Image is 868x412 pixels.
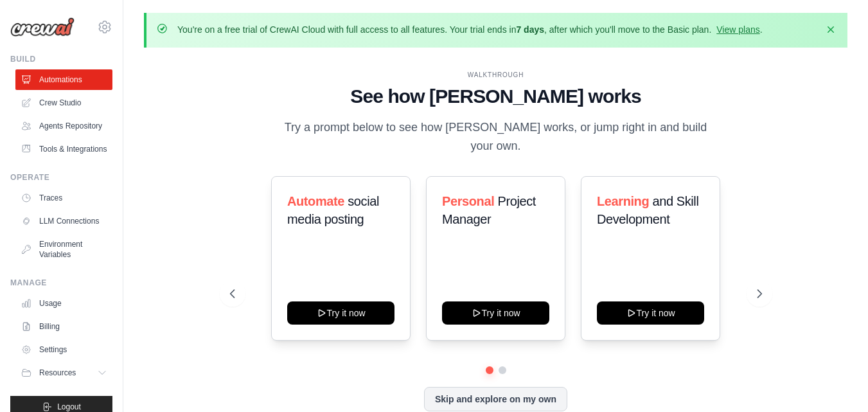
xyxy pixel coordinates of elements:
p: Try a prompt below to see how [PERSON_NAME] works, or jump right in and build your own. [280,118,712,156]
a: Crew Studio [15,93,112,113]
span: Automate [287,194,344,208]
span: Personal [442,194,494,208]
span: Project Manager [442,194,536,226]
span: Resources [39,368,76,378]
div: Manage [10,278,112,288]
a: Billing [15,316,112,337]
a: Usage [15,293,112,314]
div: Build [10,54,112,64]
a: View plans [716,24,759,35]
span: Learning [597,194,649,208]
a: Tools & Integrations [15,139,112,159]
img: Logo [10,17,75,37]
button: Try it now [442,301,549,325]
button: Resources [15,363,112,383]
p: You're on a free trial of CrewAI Cloud with full access to all features. Your trial ends in , aft... [177,23,763,36]
strong: 7 days [516,24,544,35]
h1: See how [PERSON_NAME] works [230,85,762,108]
button: Try it now [287,301,394,325]
a: Agents Repository [15,116,112,136]
a: Traces [15,188,112,208]
span: social media posting [287,194,379,226]
div: Operate [10,172,112,183]
a: Environment Variables [15,234,112,265]
button: Try it now [597,301,704,325]
div: WALKTHROUGH [230,70,762,80]
span: Logout [57,402,81,412]
button: Skip and explore on my own [424,387,567,411]
a: Settings [15,339,112,360]
a: Automations [15,69,112,90]
a: LLM Connections [15,211,112,231]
